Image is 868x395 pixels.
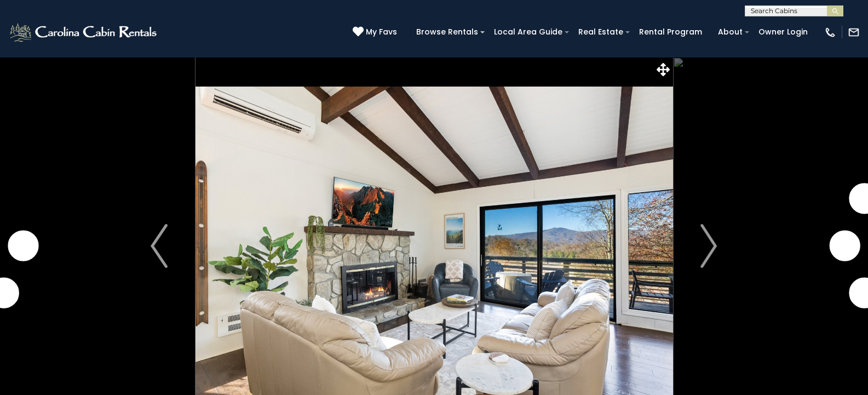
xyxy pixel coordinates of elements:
[411,24,484,41] a: Browse Rentals
[151,224,167,268] img: arrow
[712,24,748,41] a: About
[634,24,708,41] a: Rental Program
[848,26,860,38] img: mail-regular-white.png
[488,24,568,41] a: Local Area Guide
[353,26,400,38] a: My Favs
[573,24,629,41] a: Real Estate
[8,21,160,43] img: White-1-2.png
[700,224,717,268] img: arrow
[753,24,813,41] a: Owner Login
[824,26,836,38] img: phone-regular-white.png
[366,26,397,38] span: My Favs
